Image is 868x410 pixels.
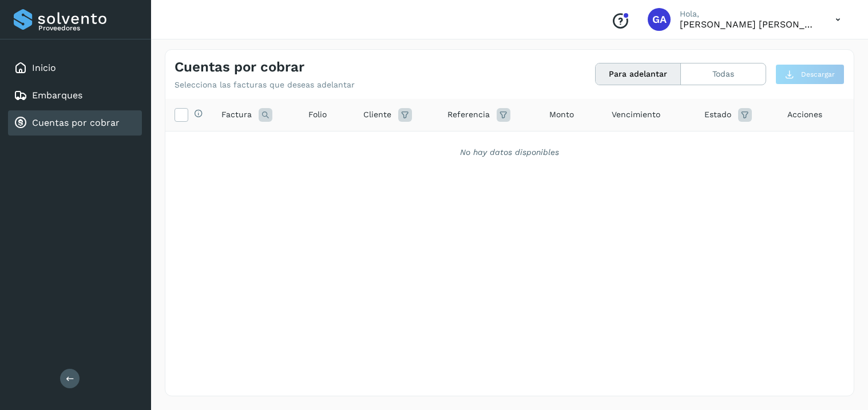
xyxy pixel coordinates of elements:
[704,109,731,121] span: Estado
[680,19,817,30] p: GABRIELA ARENAS DELGADILLO
[8,110,142,136] div: Cuentas por cobrar
[801,69,835,79] span: Descargar
[32,90,82,101] a: Embarques
[175,80,355,90] p: Selecciona las facturas que deseas adelantar
[612,109,660,121] span: Vencimiento
[32,117,120,128] a: Cuentas por cobrar
[32,62,56,73] a: Inicio
[681,63,766,85] button: Todas
[308,109,327,121] span: Folio
[447,109,490,121] span: Referencia
[775,64,845,85] button: Descargar
[596,63,681,85] button: Para adelantar
[8,83,142,108] div: Embarques
[549,109,574,121] span: Monto
[8,55,142,81] div: Inicio
[175,59,304,75] h4: Cuentas por cobrar
[787,109,822,121] span: Acciones
[680,9,817,19] p: Hola,
[38,24,137,32] p: Proveedores
[363,109,391,121] span: Cliente
[180,146,839,158] div: No hay datos disponibles
[221,109,252,121] span: Factura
